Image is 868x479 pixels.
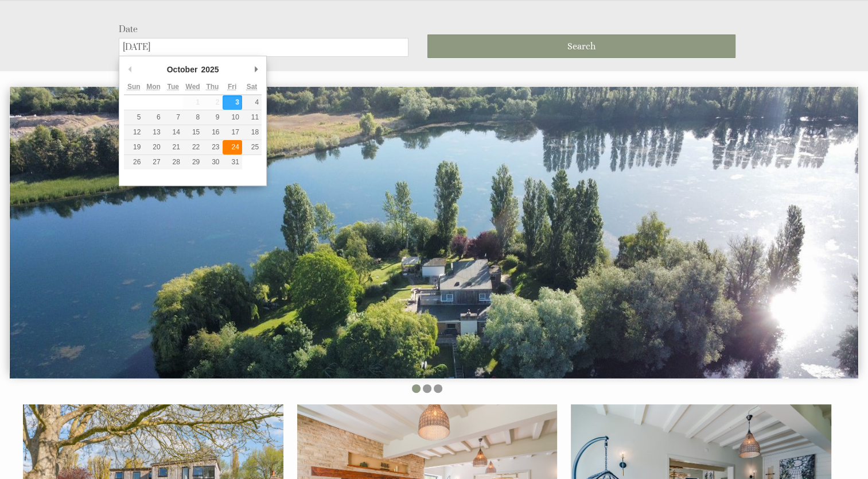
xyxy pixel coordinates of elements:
button: 22 [183,140,203,154]
button: 8 [183,110,203,125]
label: Date [119,24,408,35]
button: 26 [124,155,143,169]
button: 28 [164,155,183,169]
button: 21 [164,140,183,154]
button: 25 [242,140,262,154]
input: Arrival Date [119,38,408,57]
button: 30 [203,155,222,169]
button: 19 [124,140,143,154]
abbr: Thursday [206,83,219,91]
div: 2025 [199,61,220,78]
button: 4 [242,95,262,110]
button: 3 [223,95,242,110]
abbr: Saturday [247,83,258,91]
button: 7 [164,110,183,125]
abbr: Sunday [127,83,141,91]
button: 18 [242,125,262,140]
button: 15 [183,125,203,140]
button: 6 [143,110,163,125]
abbr: Monday [146,83,161,91]
button: 27 [143,155,163,169]
button: 23 [203,140,222,154]
button: 24 [223,140,242,154]
button: Search [427,34,735,58]
button: 16 [203,125,222,140]
abbr: Wednesday [186,83,200,91]
button: 9 [203,110,222,125]
span: Search [567,41,595,52]
button: 20 [143,140,163,154]
button: 12 [124,125,143,140]
button: 31 [223,155,242,169]
button: 13 [143,125,163,140]
button: Next Month [250,61,262,78]
abbr: Friday [228,83,236,91]
button: 29 [183,155,203,169]
div: October [165,61,200,78]
button: 11 [242,110,262,125]
abbr: Tuesday [168,83,179,91]
button: 10 [223,110,242,125]
button: Previous Month [124,61,135,78]
button: 14 [164,125,183,140]
button: 5 [124,110,143,125]
button: 17 [223,125,242,140]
